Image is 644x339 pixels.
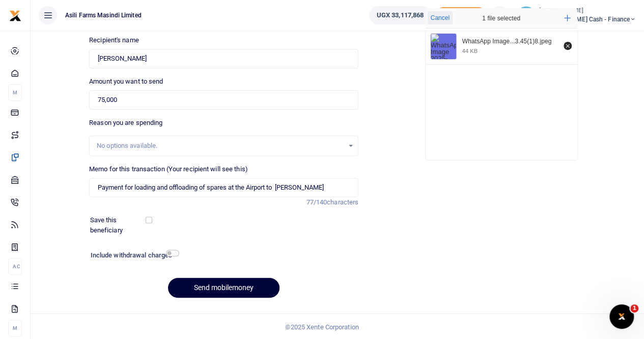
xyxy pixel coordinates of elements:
[8,320,22,336] li: M
[91,251,175,259] h6: Include withdrawal charges
[306,198,327,206] span: 77/140
[431,34,456,59] img: WhatsApp Image 2025-09-11 at 15.23.45(1)8.jpeg
[539,7,636,15] small: [PERSON_NAME]
[369,6,431,24] a: UGX 33,117,868
[539,15,636,24] span: [PERSON_NAME] Cash - Finance
[97,141,344,151] div: No options available.
[377,10,424,20] span: UGX 33,117,868
[8,258,22,275] li: Ac
[428,11,453,24] button: Cancel
[89,118,162,128] label: Reason you are spending
[327,198,358,206] span: characters
[89,90,358,110] input: UGX
[89,164,248,174] label: Memo for this transaction (Your recipient will see this)
[89,76,163,87] label: Amount you want to send
[562,40,573,51] button: Remove file
[61,11,146,20] span: Asili Farms Masindi Limited
[517,6,636,24] a: profile-user [PERSON_NAME] [PERSON_NAME] Cash - Finance
[462,38,558,46] div: WhatsApp Image 2025-09-11 at 15.23.45(1)8.jpeg
[462,47,478,55] div: 44 KB
[609,304,634,329] iframe: Intercom live chat
[9,11,21,19] a: logo-small logo-large logo-large
[458,8,545,29] div: 1 file selected
[365,6,435,24] li: Wallet ballance
[425,8,578,161] div: File Uploader
[517,6,535,24] img: profile-user
[89,178,358,197] input: Enter extra information
[435,7,486,24] span: Add money
[435,7,486,24] li: Toup your wallet
[89,49,358,68] input: Loading name...
[168,278,279,298] button: Send mobilemoney
[630,304,638,312] span: 1
[560,11,575,25] button: Add more files
[9,10,21,22] img: logo-small
[8,84,22,101] li: M
[89,35,139,45] label: Recipient's name
[90,215,148,235] label: Save this beneficiary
